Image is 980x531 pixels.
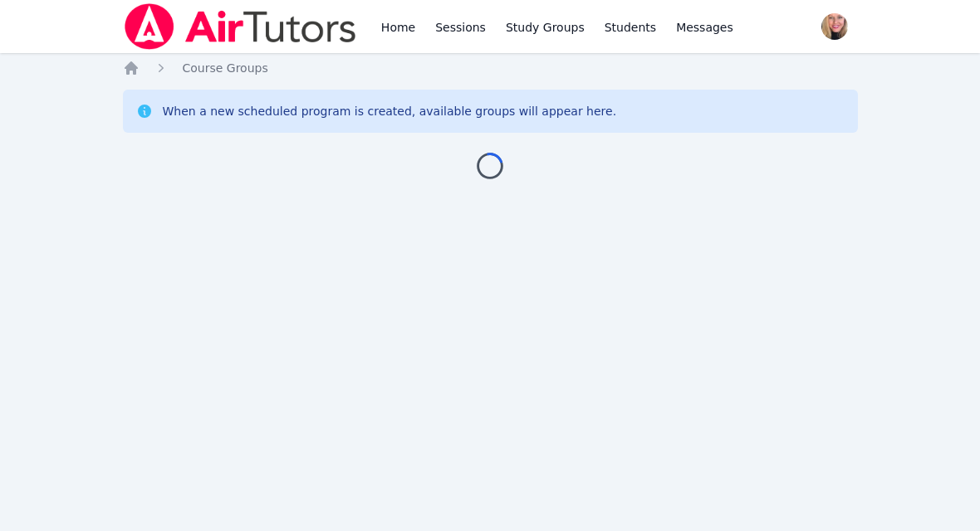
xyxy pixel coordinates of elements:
[123,3,358,50] img: Air Tutors
[183,60,268,76] a: Course Groups
[123,60,858,76] nav: Breadcrumb
[183,61,268,75] span: Course Groups
[676,19,733,36] span: Messages
[163,103,617,119] div: When a new scheduled program is created, available groups will appear here.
